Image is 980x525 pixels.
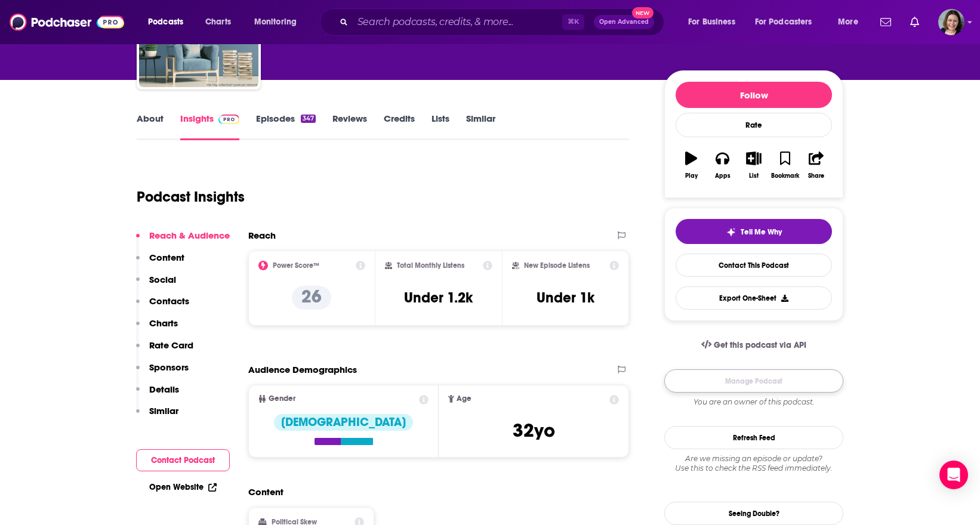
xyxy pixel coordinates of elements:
a: Get this podcast via API [692,331,816,360]
div: [DEMOGRAPHIC_DATA] [274,414,413,431]
button: Similar [136,405,178,427]
button: Content [136,252,184,274]
span: New [632,7,654,18]
p: Rate Card [149,339,193,351]
a: Similar [466,113,495,140]
a: InsightsPodchaser Pro [180,113,239,140]
span: Age [457,395,471,403]
h2: Total Monthly Listens [397,261,464,270]
p: Similar [149,405,178,416]
button: Show profile menu [938,9,964,35]
span: Charts [205,14,231,30]
p: Contacts [149,295,189,307]
span: Get this podcast via API [714,340,806,350]
p: 26 [292,286,331,310]
a: Episodes347 [256,113,316,140]
p: Details [149,384,179,395]
button: Apps [707,144,738,187]
a: Open Website [149,482,217,492]
div: Bookmark [771,172,799,180]
button: Social [136,274,176,296]
button: Refresh Feed [664,426,843,449]
h2: New Episode Listens [524,261,590,270]
input: Search podcasts, credits, & more... [353,13,562,32]
div: List [749,172,759,180]
button: open menu [830,13,873,32]
a: Show notifications dropdown [905,12,924,32]
a: About [137,113,164,140]
h2: Audience Demographics [248,364,357,375]
a: Charts [198,13,238,32]
p: Charts [149,317,178,329]
h2: Power Score™ [273,261,319,270]
button: List [738,144,769,187]
span: For Business [688,14,735,30]
img: Podchaser - Follow, Share and Rate Podcasts [10,11,124,33]
span: Open Advanced [599,19,649,25]
button: Charts [136,317,178,339]
div: Rate [676,113,832,137]
button: Bookmark [769,144,800,187]
button: Sponsors [136,362,189,384]
span: Gender [269,395,295,403]
h1: Podcast Insights [137,188,245,206]
div: Play [685,172,698,180]
div: Share [808,172,824,180]
p: Sponsors [149,362,189,373]
div: You are an owner of this podcast. [664,397,843,407]
h2: Content [248,486,620,498]
a: Manage Podcast [664,369,843,393]
div: Search podcasts, credits, & more... [331,8,676,36]
img: tell me why sparkle [726,227,736,237]
span: Podcasts [148,14,183,30]
span: 32 yo [513,419,555,442]
span: Logged in as micglogovac [938,9,964,35]
button: Contact Podcast [136,449,230,471]
a: Show notifications dropdown [876,12,896,32]
div: Are we missing an episode or update? Use this to check the RSS feed immediately. [664,454,843,473]
a: Lists [432,113,449,140]
button: Contacts [136,295,189,317]
a: Contact This Podcast [676,254,832,277]
button: Play [676,144,707,187]
button: open menu [747,13,830,32]
div: 347 [301,115,316,123]
button: Follow [676,82,832,108]
h2: Reach [248,230,276,241]
p: Social [149,274,176,285]
span: ⌘ K [562,14,584,30]
button: Open AdvancedNew [594,15,654,29]
div: Open Intercom Messenger [939,461,968,489]
button: Export One-Sheet [676,286,832,310]
span: More [838,14,858,30]
p: Reach & Audience [149,230,230,241]
button: tell me why sparkleTell Me Why [676,219,832,244]
button: Details [136,384,179,406]
button: Reach & Audience [136,230,230,252]
button: open menu [246,13,312,32]
span: Tell Me Why [741,227,782,237]
a: Seeing Double? [664,502,843,525]
a: Credits [384,113,415,140]
button: open menu [680,13,750,32]
p: Content [149,252,184,263]
a: Reviews [332,113,367,140]
button: open menu [140,13,199,32]
img: Podchaser Pro [218,115,239,124]
h3: Under 1k [537,289,594,307]
button: Share [801,144,832,187]
span: Monitoring [254,14,297,30]
span: For Podcasters [755,14,812,30]
img: User Profile [938,9,964,35]
div: Apps [715,172,731,180]
h3: Under 1.2k [404,289,473,307]
button: Rate Card [136,339,193,362]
